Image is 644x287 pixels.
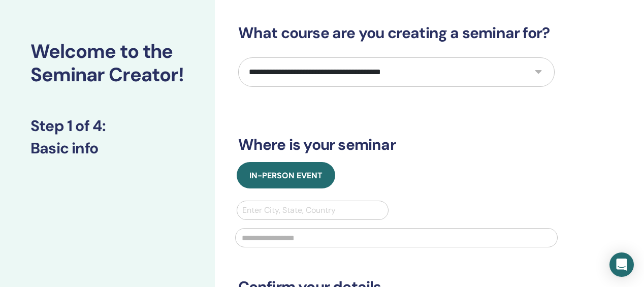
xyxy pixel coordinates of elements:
span: In-Person Event [249,170,323,181]
h3: Basic info [30,139,184,157]
h3: Where is your seminar [238,136,555,154]
div: Open Intercom Messenger [609,252,634,277]
h2: Welcome to the Seminar Creator! [30,40,184,86]
h3: What course are you creating a seminar for? [238,24,555,42]
h3: Step 1 of 4 : [30,117,184,135]
button: In-Person Event [237,162,335,188]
